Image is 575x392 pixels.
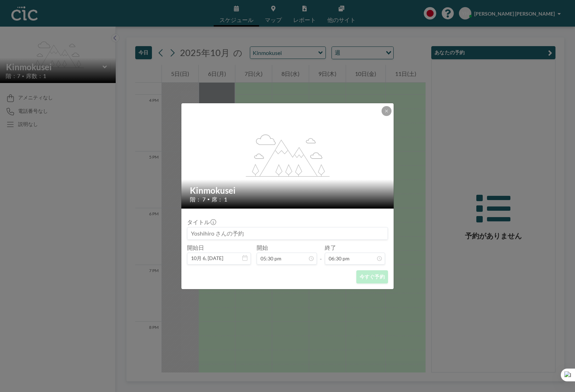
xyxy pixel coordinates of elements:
h2: Kinmokusei [190,185,386,196]
span: • [207,197,210,202]
span: 階： 7 [190,196,206,203]
input: Yoshihiro さんの予約 [187,227,388,239]
label: 開始 [257,244,268,251]
button: 今すぐ予約 [356,270,388,283]
label: 終了 [325,244,336,251]
span: - [320,247,322,262]
label: 開始日 [187,244,204,251]
label: タイトル [187,219,215,226]
span: 席： 1 [212,196,227,203]
g: flex-grow: 1.2; [246,134,330,176]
